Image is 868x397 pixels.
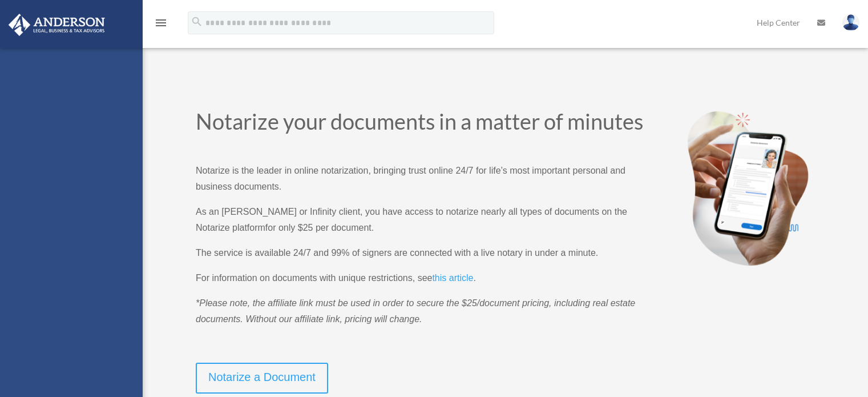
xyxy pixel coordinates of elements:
a: Notarize a Document [196,363,328,394]
span: *Please note, the affiliate link must be used in order to secure the $25/document pricing, includ... [196,298,635,324]
span: for only $25 per document. [265,223,374,232]
a: this article [432,273,473,288]
span: . [473,273,475,283]
img: User Pic [842,14,859,31]
i: search [191,15,203,28]
i: menu [154,16,168,30]
span: The service is available 24/7 and 99% of signers are connected with a live notary in under a minute. [196,248,598,258]
img: Anderson Advisors Platinum Portal [5,14,108,36]
a: menu [154,20,168,30]
h1: Notarize your documents in a matter of minutes [196,110,649,138]
span: For information on documents with unique restrictions, see [196,273,432,283]
img: Notarize-hero [684,110,812,266]
span: this article [432,273,473,283]
span: As an [PERSON_NAME] or Infinity client, you have access to notarize nearly all types of documents... [196,207,627,232]
span: Notarize is the leader in online notarization, bringing trust online 24/7 for life’s most importa... [196,166,625,191]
